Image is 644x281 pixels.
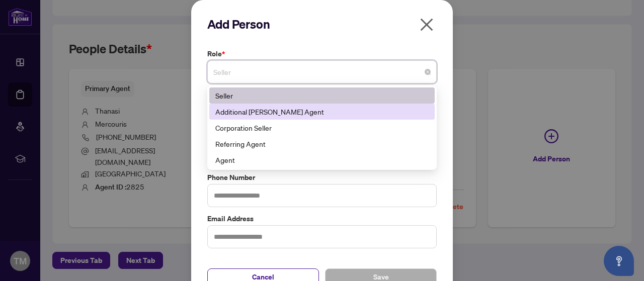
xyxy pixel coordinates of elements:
[209,104,435,120] div: Additional RAHR Agent
[425,69,431,75] span: close-circle
[215,90,429,101] div: Seller
[215,138,429,149] div: Referring Agent
[209,152,435,168] div: Agent
[215,154,429,165] div: Agent
[215,122,429,133] div: Corporation Seller
[209,136,435,152] div: Referring Agent
[207,213,437,224] label: Email Address
[207,172,437,183] label: Phone Number
[604,246,634,276] button: Open asap
[419,17,435,33] span: close
[209,120,435,136] div: Corporation Seller
[207,48,437,59] label: Role
[209,87,435,104] div: Seller
[215,106,429,117] div: Additional [PERSON_NAME] Agent
[213,62,431,81] span: Seller
[207,16,437,32] h2: Add Person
